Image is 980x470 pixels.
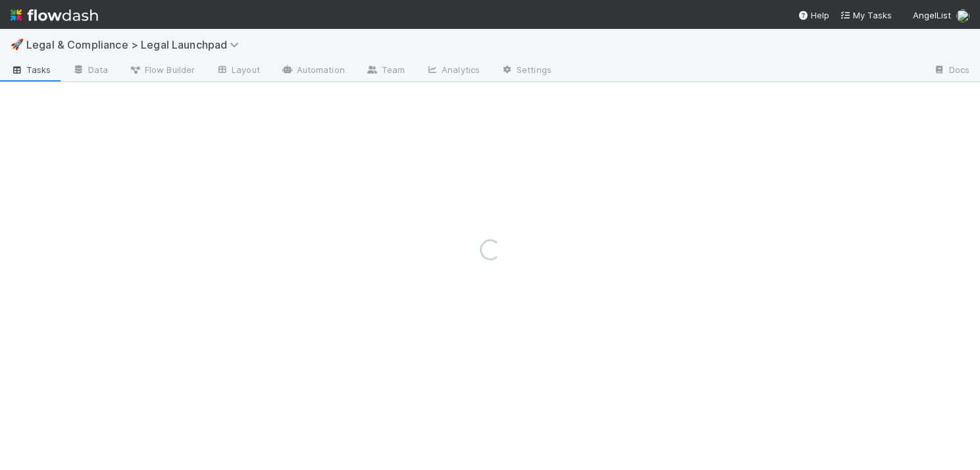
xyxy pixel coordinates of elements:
div: Help [798,9,829,22]
img: logo-inverted-e16ddd16eac7371096b0.svg [11,4,98,26]
a: My Tasks [840,9,892,22]
span: AngelList [913,10,951,20]
img: avatar_cd087ddc-540b-4a45-9726-71183506ed6a.png [956,9,969,22]
span: My Tasks [840,10,892,20]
